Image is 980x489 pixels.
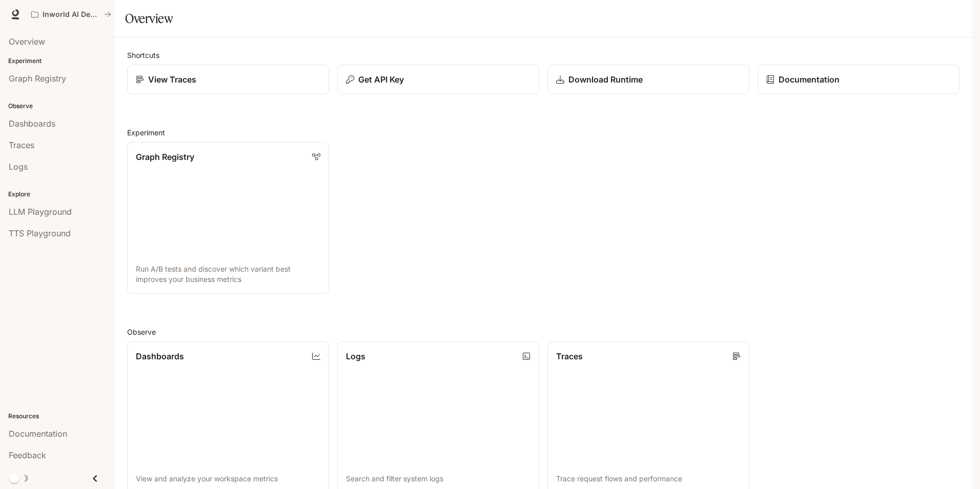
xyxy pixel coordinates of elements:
p: Get API Key [358,73,404,86]
p: Dashboards [136,350,184,362]
a: Download Runtime [547,65,749,94]
a: Documentation [758,65,959,94]
p: Logs [346,350,365,362]
h2: Observe [127,327,959,337]
h2: Experiment [127,127,959,138]
p: Graph Registry [136,151,194,163]
p: Documentation [779,73,840,86]
p: Inworld AI Demos [43,10,100,19]
a: View Traces [127,65,329,94]
p: View and analyze your workspace metrics [136,474,320,484]
p: Download Runtime [568,73,643,86]
p: Traces [556,350,583,362]
h1: Overview [125,8,173,29]
button: All workspaces [27,4,116,25]
h2: Shortcuts [127,50,959,60]
p: Run A/B tests and discover which variant best improves your business metrics [136,264,320,284]
button: Get API Key [337,65,539,94]
p: View Traces [148,73,196,86]
a: Graph RegistryRun A/B tests and discover which variant best improves your business metrics [127,142,329,294]
p: Trace request flows and performance [556,474,741,484]
p: Search and filter system logs [346,474,530,484]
